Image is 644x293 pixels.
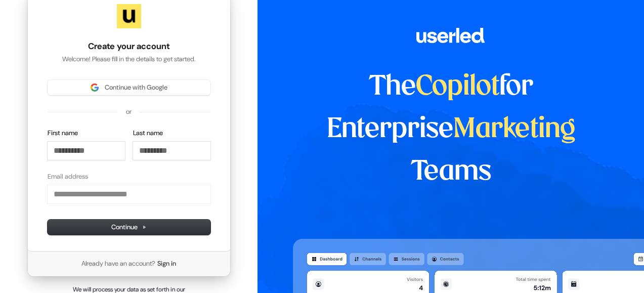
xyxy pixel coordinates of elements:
span: Already have an account? [81,259,155,268]
label: Last name [133,129,163,138]
a: Sign in [157,259,176,268]
p: or [126,107,132,116]
img: Userled [117,4,141,28]
h1: The for Enterprise Teams [293,66,609,193]
label: First name [48,129,78,138]
button: Sign in with GoogleContinue with Google [48,80,210,95]
span: Continue with Google [105,83,167,92]
h1: Create your account [48,40,210,53]
img: Sign in with Google [91,83,99,92]
span: Copilot [416,74,499,100]
span: Continue [111,223,147,232]
span: Marketing [453,116,576,143]
button: Continue [48,220,210,235]
p: Welcome! Please fill in the details to get started. [48,55,210,64]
